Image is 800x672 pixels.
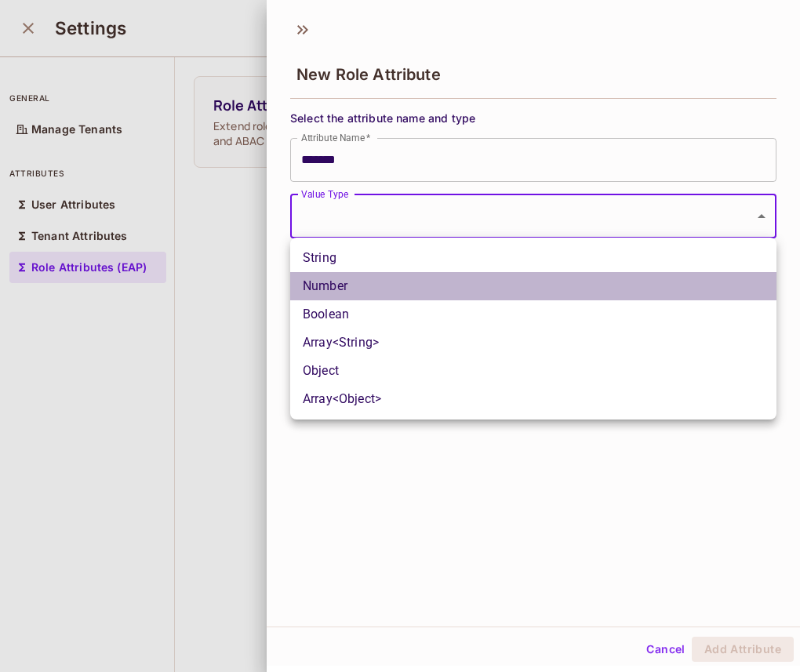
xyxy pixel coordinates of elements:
li: Boolean [290,300,776,329]
li: Array<String> [290,329,776,357]
li: Number [290,272,776,300]
li: Object [290,357,776,385]
li: Array<Object> [290,385,776,413]
li: String [290,244,776,272]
